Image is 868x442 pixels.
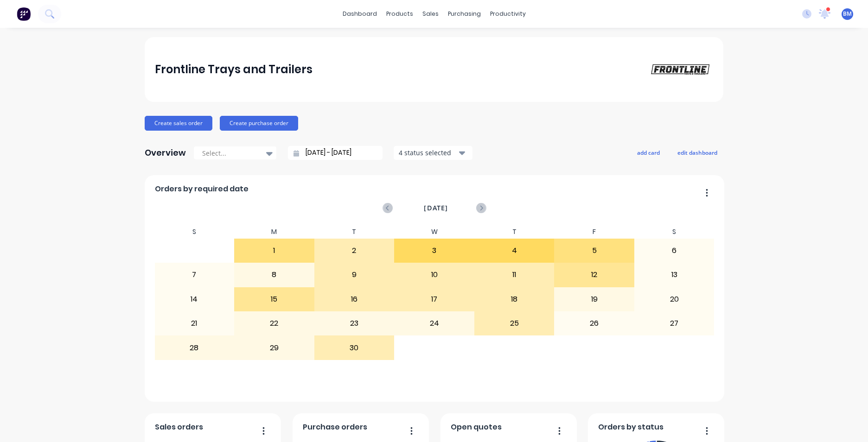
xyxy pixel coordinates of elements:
div: 18 [475,288,554,311]
div: 23 [315,312,394,335]
div: 26 [555,312,634,335]
div: 21 [155,312,234,335]
span: Open quotes [451,422,502,433]
div: 9 [315,263,394,286]
div: 5 [555,239,634,262]
button: Create sales order [145,116,212,131]
span: [DATE] [424,203,448,213]
div: 11 [475,263,554,286]
img: Frontline Trays and Trailers [648,62,713,76]
span: Orders by status [598,422,664,433]
span: Purchase orders [303,422,367,433]
span: Sales orders [155,422,203,433]
a: dashboard [338,7,382,21]
div: purchasing [443,7,485,21]
div: 16 [315,288,394,311]
div: 15 [235,288,314,311]
button: add card [631,146,666,158]
button: edit dashboard [671,146,723,158]
span: BM [843,10,852,18]
div: products [382,7,418,21]
div: productivity [485,7,530,21]
div: 13 [635,263,714,286]
div: 22 [235,312,314,335]
div: 20 [635,288,714,311]
div: 24 [395,312,474,335]
div: 25 [475,312,554,335]
div: 7 [155,263,234,286]
div: Frontline Trays and Trailers [155,60,313,79]
div: 19 [555,288,634,311]
div: sales [418,7,443,21]
button: Create purchase order [220,116,298,131]
div: 4 [475,239,554,262]
div: 2 [315,239,394,262]
div: W [394,225,474,239]
div: Overview [145,144,186,162]
span: Orders by required date [155,183,249,195]
div: 30 [315,336,394,359]
div: 29 [235,336,314,359]
button: 4 status selected [394,146,472,160]
div: 12 [555,263,634,286]
div: 10 [395,263,474,286]
div: S [634,225,715,239]
div: 17 [395,288,474,311]
div: T [474,225,555,239]
div: 27 [635,312,714,335]
div: S [154,225,235,239]
div: 6 [635,239,714,262]
div: F [554,225,634,239]
div: M [234,225,314,239]
div: 1 [235,239,314,262]
div: 14 [155,288,234,311]
div: 3 [395,239,474,262]
div: 28 [155,336,234,359]
div: T [314,225,395,239]
div: 4 status selected [399,148,457,158]
div: 8 [235,263,314,286]
img: Factory [17,7,31,21]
